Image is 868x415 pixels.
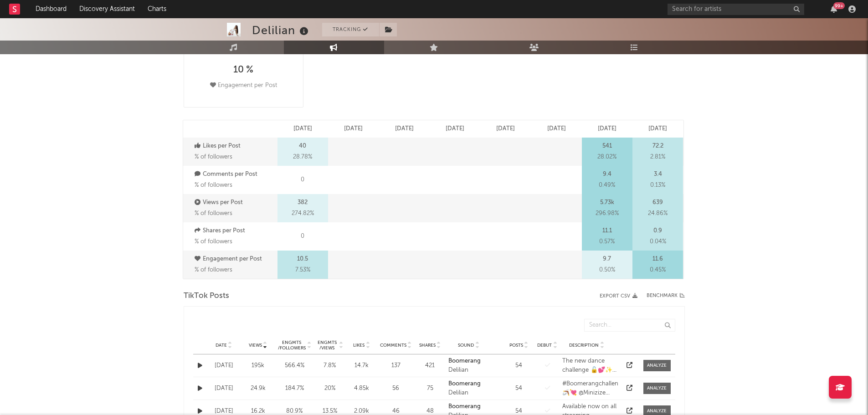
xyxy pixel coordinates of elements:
[316,361,344,370] div: 7.8 %
[547,123,566,134] p: [DATE]
[277,340,306,351] div: Engmts / Followers
[652,197,663,208] p: 639
[293,152,312,163] span: 28.78 %
[602,141,612,152] p: 541
[210,80,277,91] div: Engagement per Post
[584,319,675,332] input: Search...
[448,389,489,398] div: Delilian
[505,361,533,370] div: 54
[458,343,474,348] span: Sound
[395,123,414,134] p: [DATE]
[831,5,837,13] button: 99+
[277,222,328,251] div: 0
[292,208,314,219] span: 274.82 %
[448,357,489,374] a: BoomerangDelilian
[603,169,611,180] p: 9.4
[562,379,618,397] div: #Boomerangchallenge 🪃💘 @Minizize Dance Studio #Boomerang #Delilian #Dance #trending #fyp
[448,379,489,397] a: BoomerangDelilian
[448,366,489,375] div: Delilian
[509,343,523,348] span: Posts
[505,384,533,393] div: 54
[603,254,611,265] p: 9.7
[650,152,665,163] span: 2.81 %
[599,236,615,247] span: 0.57 %
[598,123,616,134] p: [DATE]
[316,384,344,393] div: 20 %
[353,343,365,348] span: Likes
[833,2,845,9] div: 99 +
[243,384,273,393] div: 24.9k
[599,180,615,191] span: 0.49 %
[448,358,481,364] strong: Boomerang
[380,343,406,348] span: Comments
[277,384,312,393] div: 184.7 %
[597,152,616,163] span: 28.02 %
[348,361,375,370] div: 14.7k
[448,404,481,410] strong: Boomerang
[209,361,239,370] div: [DATE]
[195,197,275,208] p: Views per Post
[600,197,614,208] p: 5.73k
[195,141,275,152] p: Likes per Post
[195,267,232,273] span: % of followers
[419,343,436,348] span: Shares
[496,123,515,134] p: [DATE]
[195,169,275,180] p: Comments per Post
[416,384,444,393] div: 75
[650,236,666,247] span: 0.04 %
[416,361,444,370] div: 421
[602,225,612,236] p: 11.1
[195,239,232,245] span: % of followers
[297,254,308,265] p: 10.5
[249,343,262,348] span: Views
[569,343,599,348] span: Description
[647,291,685,302] a: Benchmark
[243,361,273,370] div: 195k
[650,180,665,191] span: 0.13 %
[537,343,552,348] span: Debut
[233,65,253,76] div: 10 %
[277,166,328,194] div: 0
[299,141,306,152] p: 40
[668,4,804,15] input: Search for artists
[216,343,227,348] span: Date
[648,208,668,219] span: 24.86 %
[654,169,662,180] p: 3.4
[448,381,481,387] strong: Boomerang
[184,291,229,302] span: TikTok Posts
[600,293,637,299] button: Export CSV
[348,384,375,393] div: 4.85k
[252,23,311,38] div: Delilian
[195,210,232,216] span: % of followers
[195,254,275,265] p: Engagement per Post
[380,361,412,370] div: 137
[344,123,363,134] p: [DATE]
[277,361,312,370] div: 566.4 %
[316,340,338,351] div: Engmts / Views
[652,254,663,265] p: 11.6
[652,141,663,152] p: 72.2
[322,23,379,36] button: Tracking
[195,225,275,236] p: Shares per Post
[295,265,310,276] span: 7.53 %
[293,123,312,134] p: [DATE]
[562,357,618,374] div: The new dance challenge 🔓💕✨ เริ่มเลย 5! 6! 7! 8! 👏🏽 #Boomerang #BoomerangChallenge #Delilian #new...
[650,265,666,276] span: 0.45 %
[653,225,662,236] p: 0.9
[380,384,412,393] div: 56
[195,154,232,160] span: % of followers
[648,123,667,134] p: [DATE]
[599,265,615,276] span: 0.50 %
[298,197,308,208] p: 382
[596,208,619,219] span: 296.98 %
[446,123,464,134] p: [DATE]
[209,384,239,393] div: [DATE]
[195,182,232,188] span: % of followers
